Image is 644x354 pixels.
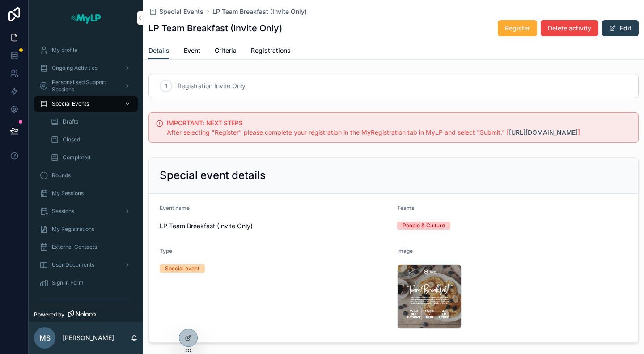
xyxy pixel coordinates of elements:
span: Registrations [251,46,291,55]
a: Closed [45,132,138,148]
span: After selecting "Register" please complete your registration in the MyRegistration tab in MyLP an... [167,128,580,136]
span: My Registrations [52,226,94,233]
a: Personalised Support Sessions [34,78,138,94]
span: Registration Invite Only [178,81,246,90]
a: Event [184,43,200,60]
a: Sign In Form [34,275,138,291]
span: Special Events [52,100,89,107]
button: Edit [602,20,639,36]
span: Rounds [52,172,71,179]
a: User Documents [34,257,138,273]
a: Sessions [34,203,138,219]
div: People & Culture [402,222,445,230]
span: Powered by [34,311,64,318]
h5: IMPORTANT: NEXT STEPS [167,120,631,126]
a: Rounds [34,167,138,183]
span: Event name [160,205,190,211]
span: Ongoing Activities [52,64,97,72]
span: My Sessions [52,190,84,197]
span: Type [160,247,172,254]
h1: LP Team Breakfast (Invite Only) [148,22,282,34]
span: Special Events [159,7,203,16]
span: Closed [63,136,80,143]
span: Sessions [52,208,74,215]
a: Completed [45,149,138,166]
div: After selecting "Register" please complete your registration in the MyRegistration tab in MyLP an... [167,128,631,137]
span: Personalised Support Sessions [52,79,117,93]
p: [PERSON_NAME] [63,333,114,342]
a: External Contacts [34,239,138,255]
span: MS [39,333,51,343]
a: My profile [34,42,138,58]
a: [URL][DOMAIN_NAME] [509,128,578,136]
span: My profile [52,47,77,54]
a: Special Events [148,7,203,16]
span: Drafts [63,118,78,125]
a: Details [148,43,169,60]
span: Delete activity [548,24,591,33]
a: Ongoing Activities [34,60,138,76]
span: Sign In Form [52,279,84,286]
span: External Contacts [52,243,97,251]
span: User Documents [52,261,94,269]
a: Registrations [251,43,291,60]
h2: Special event details [160,168,266,183]
div: Special event [165,264,199,273]
button: Register [498,20,537,36]
a: My Sessions [34,185,138,201]
a: Criteria [215,43,237,60]
span: Criteria [215,46,237,55]
a: My Registrations [34,221,138,237]
a: LP Team Breakfast (Invite Only) [212,7,307,16]
span: 1 [165,82,167,90]
button: Delete activity [541,20,598,36]
span: Event [184,46,200,55]
span: Completed [63,154,90,161]
a: Special Events [34,96,138,112]
a: Drafts [45,114,138,130]
span: Teams [397,205,414,211]
span: Details [148,46,169,55]
span: LP Team Breakfast (Invite Only) [160,222,390,230]
img: App logo [70,11,102,25]
span: Image [397,247,413,254]
span: Register [505,24,530,33]
div: scrollable content [29,36,143,307]
a: Powered by [29,307,143,322]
